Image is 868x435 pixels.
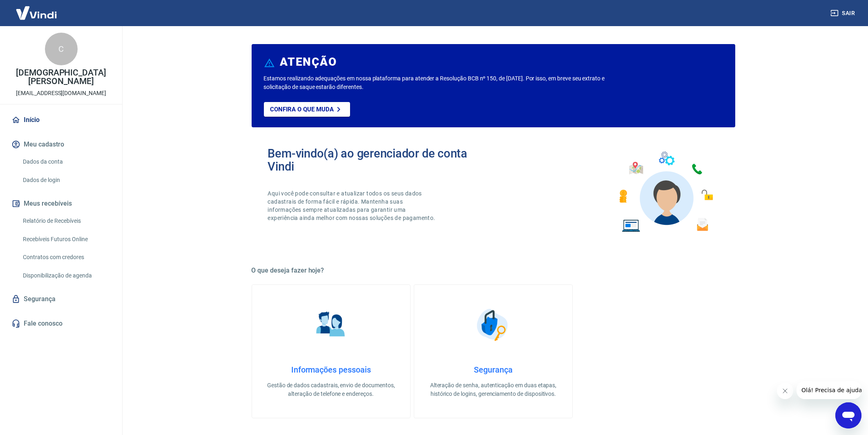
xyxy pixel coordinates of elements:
p: Estamos realizando adequações em nossa plataforma para atender a Resolução BCB nº 150, de [DATE].... [264,74,631,91]
a: Dados da conta [20,153,112,170]
a: Fale conosco [10,315,112,333]
iframe: Botão para abrir a janela de mensagens [835,402,861,428]
a: Informações pessoaisInformações pessoaisGestão de dados cadastrais, envio de documentos, alteraçã... [252,284,411,418]
h2: Bem-vindo(a) ao gerenciador de conta Vindi [268,147,493,173]
img: Segurança [473,304,513,345]
p: Gestão de dados cadastrais, envio de documentos, alteração de telefone e endereços. [265,381,397,398]
h6: ATENÇÃO [280,58,337,66]
iframe: Mensagem da empresa [797,381,861,399]
h4: Segurança [427,365,559,375]
a: Confira o que muda [264,102,350,117]
a: SegurançaSegurançaAlteração de senha, autenticação em duas etapas, histórico de logins, gerenciam... [414,284,573,418]
div: C [45,33,78,65]
p: Aqui você pode consultar e atualizar todos os seus dados cadastrais de forma fácil e rápida. Mant... [268,189,437,222]
p: [DEMOGRAPHIC_DATA][PERSON_NAME] [7,69,116,86]
p: Alteração de senha, autenticação em duas etapas, histórico de logins, gerenciamento de dispositivos. [427,381,559,398]
a: Disponibilização de agenda [20,267,112,284]
a: Início [10,111,112,129]
h4: Informações pessoais [265,365,397,375]
p: [EMAIL_ADDRESS][DOMAIN_NAME] [16,89,106,98]
button: Meus recebíveis [10,195,112,213]
a: Dados de login [20,172,112,189]
h5: O que deseja fazer hoje? [252,266,735,275]
img: Informações pessoais [310,304,351,345]
button: Sair [829,6,858,21]
span: Olá! Precisa de ajuda? [5,6,69,12]
a: Contratos com credores [20,249,112,266]
a: Segurança [10,290,112,308]
img: Vindi [10,0,63,25]
a: Relatório de Recebíveis [20,213,112,229]
button: Meu cadastro [10,135,112,153]
a: Recebíveis Futuros Online [20,231,112,248]
img: Imagem de um avatar masculino com diversos icones exemplificando as funcionalidades do gerenciado... [612,147,719,237]
p: Confira o que muda [270,106,334,113]
iframe: Fechar mensagem [777,383,793,399]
